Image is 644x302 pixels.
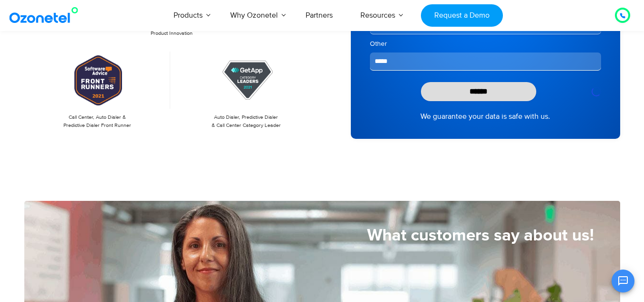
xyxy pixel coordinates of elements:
[24,227,594,244] h5: What customers say about us!
[612,270,634,292] button: Open chat
[420,111,550,122] a: We guarantee your data is safe with us.
[421,4,502,27] a: Request a Demo
[178,114,315,129] p: Auto Dialer, Predictive Dialer & Call Center Category Leader
[370,39,601,49] label: Other
[29,114,166,129] p: Call Center, Auto Dialer & Predictive Dialer Front Runner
